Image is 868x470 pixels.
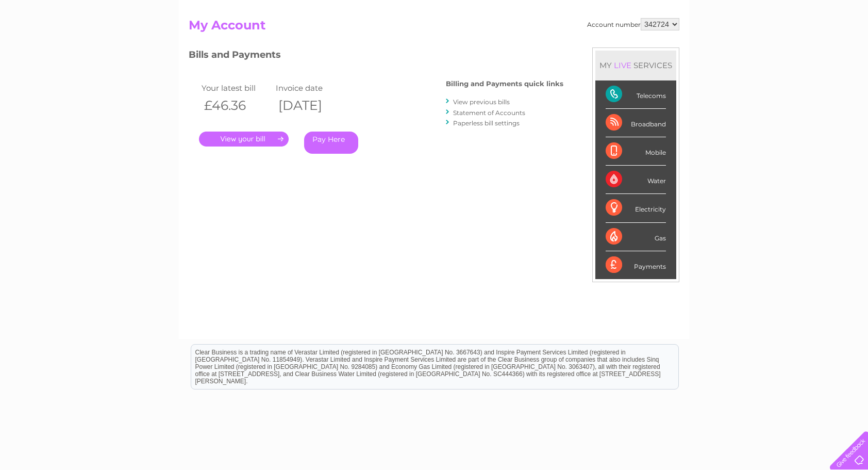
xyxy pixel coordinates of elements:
[674,5,745,18] a: 0333 014 3131
[606,251,666,279] div: Payments
[453,119,520,127] a: Paperless bill settings
[587,18,679,30] div: Account number
[199,81,273,95] td: Your latest bill
[799,44,825,52] a: Contact
[273,95,347,116] th: [DATE]
[453,109,525,117] a: Statement of Accounts
[189,18,679,38] h2: My Account
[199,132,289,147] a: .
[273,81,347,95] td: Invoice date
[834,44,858,52] a: Log out
[606,194,666,222] div: Electricity
[453,98,510,106] a: View previous bills
[446,80,563,88] h4: Billing and Payments quick links
[741,44,772,52] a: Telecoms
[30,27,83,58] img: logo.png
[606,137,666,166] div: Mobile
[712,44,735,52] a: Energy
[606,166,666,194] div: Water
[595,51,676,80] div: MY SERVICES
[606,223,666,251] div: Gas
[778,44,793,52] a: Blog
[199,95,273,116] th: £46.36
[687,44,706,52] a: Water
[612,60,633,70] div: LIVE
[606,109,666,137] div: Broadband
[189,47,563,66] h3: Bills and Payments
[606,80,666,109] div: Telecoms
[304,132,358,154] a: Pay Here
[191,6,678,50] div: Clear Business is a trading name of Verastar Limited (registered in [GEOGRAPHIC_DATA] No. 3667643...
